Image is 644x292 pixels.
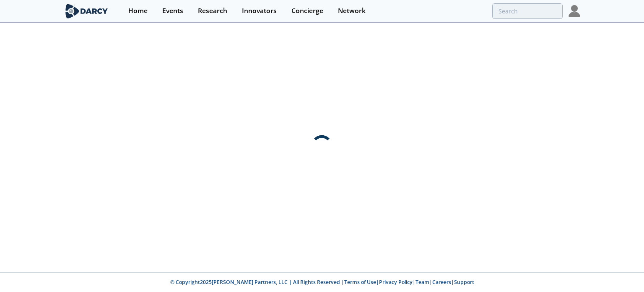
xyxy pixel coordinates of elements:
[12,279,632,286] p: © Copyright 2025 [PERSON_NAME] Partners, LLC | All Rights Reserved | | | | |
[338,8,366,14] div: Network
[291,8,323,14] div: Concierge
[569,5,580,17] img: Profile
[162,8,183,14] div: Events
[128,8,148,14] div: Home
[64,4,109,18] img: logo-wide.svg
[379,279,413,286] a: Privacy Policy
[242,8,277,14] div: Innovators
[432,279,451,286] a: Careers
[492,3,563,19] input: Advanced Search
[198,8,227,14] div: Research
[454,279,474,286] a: Support
[415,279,429,286] a: Team
[344,279,376,286] a: Terms of Use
